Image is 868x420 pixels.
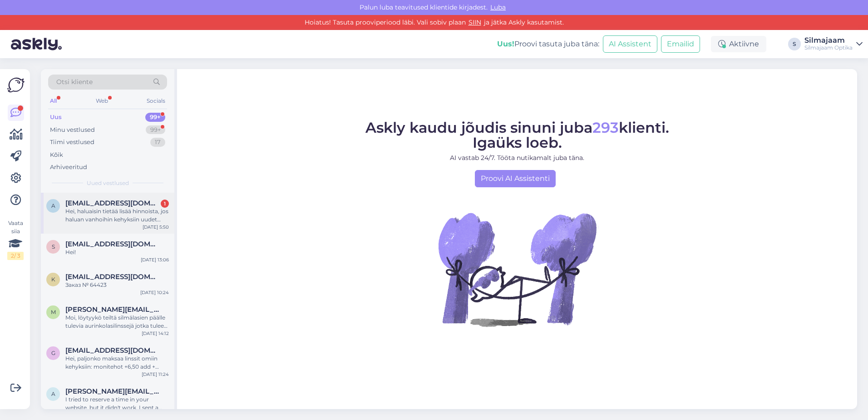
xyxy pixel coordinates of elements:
[51,390,55,397] span: a
[65,395,169,412] div: I tried to reserve a time in your website, but it didn't work. I sent a message instead. [PERSON_...
[65,281,169,289] div: Заказ № 64423
[488,3,508,11] span: Luba
[143,224,169,230] div: [DATE] 5:50
[94,95,110,107] div: Web
[65,305,160,314] span: mikko.kupiainen@hotmail.com
[804,44,853,51] div: Silmajaam Optika
[711,36,766,52] div: Aktiivne
[145,113,165,122] div: 99+
[50,125,95,135] div: Minu vestlused
[50,163,87,172] div: Arhiveeritud
[7,219,24,260] div: Vaata siia
[365,119,669,151] span: Askly kaudu jõudis sinuni juba klienti. Igaüks loeb.
[50,150,63,160] div: Kõik
[146,125,165,135] div: 99+
[7,252,24,260] div: 2 / 3
[56,77,93,87] span: Otsi kliente
[65,346,160,355] span: galvaini@icloud.com
[65,273,160,281] span: kamilla.kaskirova@gmail.com
[592,119,619,136] span: 293
[142,330,169,337] div: [DATE] 14:12
[475,170,556,187] a: Proovi AI Assistenti
[65,248,169,256] div: Hei!
[65,387,160,395] span: adrian.monge.monge@gmail.com
[365,153,669,163] p: AI vastab 24/7. Tööta nutikamalt juba täna.
[7,76,25,94] img: Askly Logo
[142,371,169,378] div: [DATE] 11:24
[497,40,514,48] b: Uus!
[51,350,55,356] span: g
[804,37,853,44] div: Silmajaam
[466,18,484,26] a: SIIN
[50,113,62,122] div: Uus
[48,95,59,107] div: All
[603,35,657,53] button: AI Assistent
[161,200,169,208] div: 1
[65,207,169,224] div: Hei, haluaisin tietää lisää hinnoista, jos haluan vanhoihin kehyksiin uudet yksiteholinssit. :) V...
[51,202,55,209] span: a
[145,95,167,107] div: Socials
[51,309,56,315] span: m
[150,138,165,147] div: 17
[52,243,55,250] span: s
[65,355,169,371] div: Hei, paljonko maksaa linssit omiin kehyksiin: monitehot +6,50 add + 2,50, myös aurinko linssit sa...
[51,276,55,283] span: k
[804,37,863,51] a: SilmajaamSilmajaam Optika
[141,256,169,263] div: [DATE] 13:06
[788,38,801,50] div: S
[497,39,599,50] div: Proovi tasuta juba täna:
[65,314,169,330] div: Moi, löytyykö teiltä silmälasien päälle tulevia aurinkolasilinssejä jotka tulee clipsillä kiinni ...
[140,289,169,296] div: [DATE] 10:24
[435,187,599,351] img: No Chat active
[87,179,129,187] span: Uued vestlused
[661,35,700,53] button: Emailid
[65,240,160,248] span: suvi.karala@gmail.com
[65,199,160,207] span: alkoivul@gmail.com
[50,138,94,147] div: Tiimi vestlused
